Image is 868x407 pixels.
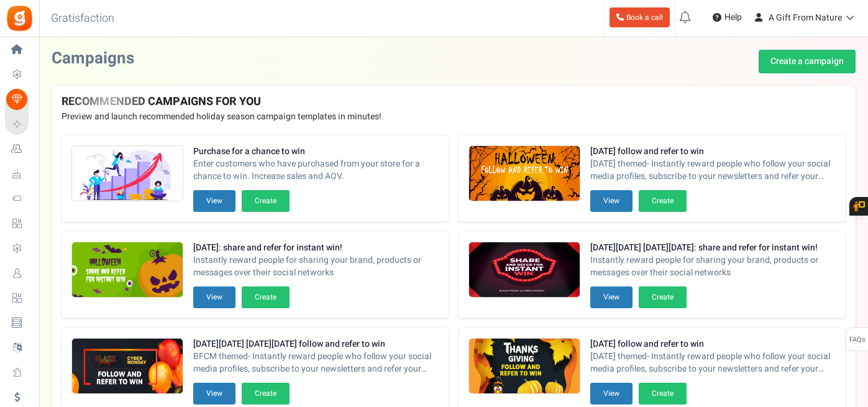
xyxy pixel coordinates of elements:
span: A Gift From Nature [769,11,842,24]
span: [DATE] themed- Instantly reward people who follow your social media profiles, subscribe to your n... [590,350,836,375]
button: View [590,286,633,308]
h3: Gratisfaction [37,6,128,31]
span: BFCM themed- Instantly reward people who follow your social media profiles, subscribe to your new... [193,350,439,375]
span: Instantly reward people for sharing your brand, products or messages over their social networks [590,254,836,279]
a: Book a call [610,7,670,27]
h4: RECOMMENDED CAMPAIGNS FOR YOU [62,96,846,108]
a: Help [708,7,747,27]
strong: [DATE][DATE] [DATE][DATE] follow and refer to win [193,338,439,350]
p: Preview and launch recommended holiday season campaign templates in minutes! [62,111,846,123]
button: Create [242,383,290,405]
strong: [DATE]: share and refer for instant win! [193,242,439,254]
button: View [590,190,633,212]
button: Create [639,190,687,212]
img: Gratisfaction [6,4,34,32]
span: [DATE] themed- Instantly reward people who follow your social media profiles, subscribe to your n... [590,158,836,183]
img: Recommended Campaigns [469,146,580,202]
strong: [DATE][DATE] [DATE][DATE]: share and refer for instant win! [590,242,836,254]
img: Recommended Campaigns [72,146,183,202]
span: Instantly reward people for sharing your brand, products or messages over their social networks [193,254,439,279]
img: Recommended Campaigns [469,242,580,298]
button: Create [242,286,290,308]
span: Help [721,11,742,24]
img: Recommended Campaigns [469,339,580,395]
h2: Campaigns [52,50,134,68]
strong: [DATE] follow and refer to win [590,338,836,350]
button: Create [639,286,687,308]
button: View [193,383,235,405]
button: View [193,286,235,308]
button: View [193,190,235,212]
strong: [DATE] follow and refer to win [590,145,836,158]
button: Create [242,190,290,212]
strong: Purchase for a chance to win [193,145,439,158]
span: FAQs [849,328,866,352]
button: Create [639,383,687,405]
span: Enter customers who have purchased from your store for a chance to win. Increase sales and AOV. [193,158,439,183]
img: Recommended Campaigns [72,339,183,395]
a: Create a campaign [759,50,856,73]
button: View [590,383,633,405]
img: Recommended Campaigns [72,242,183,298]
